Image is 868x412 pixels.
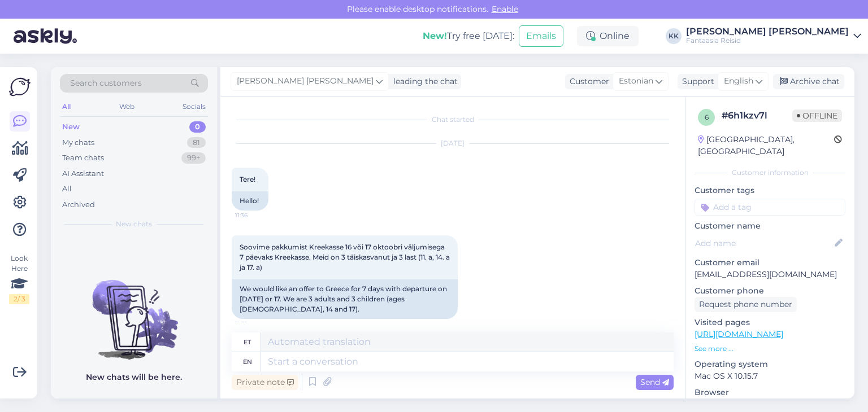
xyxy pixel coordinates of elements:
[232,191,268,211] div: Hello!
[686,27,849,36] div: [PERSON_NAME] [PERSON_NAME]
[695,317,845,328] p: Visited pages
[181,152,206,164] div: 99+
[640,377,669,387] span: Send
[695,199,845,216] input: Add a tag
[695,285,845,297] p: Customer phone
[62,137,94,148] div: My chats
[488,4,522,14] span: Enable
[423,29,514,43] div: Try free [DATE]:
[9,253,29,304] div: Look Here
[187,137,206,148] div: 81
[62,168,104,179] div: AI Assistant
[9,76,31,98] img: Askly Logo
[792,109,842,122] span: Offline
[695,168,845,178] div: Customer information
[180,99,208,114] div: Socials
[117,99,137,114] div: Web
[619,75,653,87] span: Estonian
[51,260,217,361] img: No chats
[577,26,639,46] div: Online
[519,25,563,47] button: Emails
[86,371,182,383] p: New chats will be here.
[62,121,80,133] div: New
[686,36,849,45] div: Fantaasia Reisid
[695,358,845,370] p: Operating system
[243,352,252,371] div: en
[235,319,277,328] span: 11:38
[686,27,861,45] a: [PERSON_NAME] [PERSON_NAME]Fantaasia Reisid
[695,297,797,312] div: Request phone number
[235,211,277,220] span: 11:36
[705,113,709,121] span: 6
[698,134,834,157] div: [GEOGRAPHIC_DATA], [GEOGRAPHIC_DATA]
[244,332,251,352] div: et
[240,175,255,183] span: Tere!
[9,294,29,304] div: 2 / 3
[232,279,458,319] div: We would like an offer to Greece for 7 days with departure on [DATE] or 17. We are 3 adults and 3...
[232,375,298,390] div: Private note
[232,115,674,125] div: Chat started
[565,76,609,87] div: Customer
[62,183,72,195] div: All
[232,138,674,148] div: [DATE]
[70,77,142,89] span: Search customers
[695,370,845,382] p: Mac OS X 10.15.7
[189,121,206,133] div: 0
[62,199,95,211] div: Archived
[695,387,845,398] p: Browser
[62,152,104,164] div: Team chats
[695,237,832,249] input: Add name
[695,329,783,339] a: [URL][DOMAIN_NAME]
[695,257,845,269] p: Customer email
[695,220,845,232] p: Customer name
[722,109,792,122] div: # 6h1kzv7l
[237,75,374,87] span: [PERSON_NAME] [PERSON_NAME]
[695,344,845,354] p: See more ...
[240,243,452,271] span: Soovime pakkumist Kreekasse 16 või 17 oktoobri väljumisega 7 päevaks Kreekasse. Meid on 3 täiskas...
[695,185,845,196] p: Customer tags
[389,76,458,87] div: leading the chat
[423,30,447,41] b: New!
[666,28,682,44] div: KK
[116,219,152,229] span: New chats
[695,269,845,280] p: [EMAIL_ADDRESS][DOMAIN_NAME]
[724,75,753,87] span: English
[60,99,73,114] div: All
[773,74,844,89] div: Archive chat
[678,76,714,87] div: Support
